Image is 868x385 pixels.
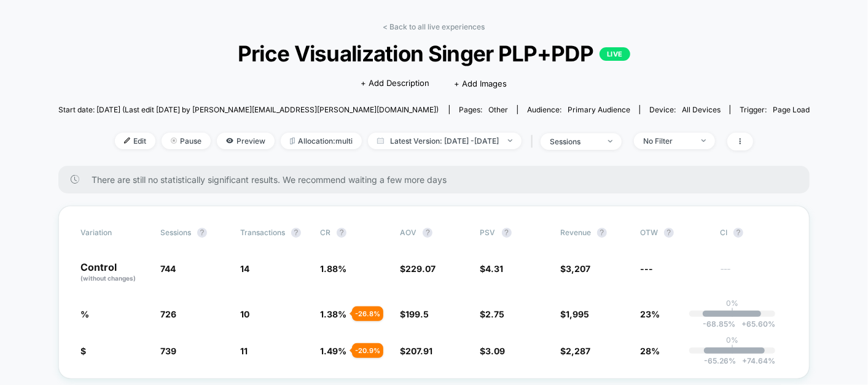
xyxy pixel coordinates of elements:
[455,79,507,88] span: + Add Images
[162,133,211,149] span: Pause
[160,346,176,356] span: 739
[240,263,249,274] span: 14
[58,105,439,114] span: Start date: [DATE] (Last edit [DATE] by [PERSON_NAME][EMAIL_ADDRESS][PERSON_NAME][DOMAIN_NAME])
[550,137,599,146] div: sessions
[423,228,432,238] button: ?
[171,138,177,144] img: end
[597,228,607,238] button: ?
[528,133,541,150] span: |
[726,335,738,344] p: 0%
[608,140,612,142] img: end
[383,22,485,31] a: < Back to all live experiences
[80,309,89,319] span: %
[160,263,176,274] span: 744
[566,346,590,356] span: 2,287
[405,263,436,274] span: 229.07
[400,263,436,274] span: $
[115,133,155,149] span: Edit
[320,228,330,237] span: CR
[80,262,148,283] p: Control
[480,346,506,356] span: $
[405,309,429,319] span: 199.5
[726,298,738,308] p: 0%
[640,263,653,274] span: ---
[704,356,736,365] span: -65.26 %
[480,309,505,319] span: $
[560,263,590,274] span: $
[217,133,275,149] span: Preview
[702,139,706,142] img: end
[720,228,788,238] span: CI
[400,228,416,237] span: AOV
[731,308,733,317] p: |
[320,346,346,356] span: 1.49 %
[773,105,810,114] span: Page Load
[240,346,248,356] span: 11
[486,309,505,319] span: 2.75
[735,319,775,329] span: 65.60 %
[80,228,148,238] span: Variation
[480,263,504,274] span: $
[486,346,506,356] span: 3.09
[320,309,346,319] span: 1.38 %
[80,274,136,282] span: (without changes)
[368,133,522,149] span: Latest Version: [DATE] - [DATE]
[361,77,430,90] span: + Add Description
[742,356,747,365] span: +
[405,346,432,356] span: 207.91
[240,309,249,319] span: 10
[352,306,383,321] div: - 26.8 %
[337,228,346,238] button: ?
[643,136,692,146] div: No Filter
[480,228,496,237] span: PSV
[488,105,508,114] span: other
[741,319,746,329] span: +
[352,343,383,358] div: - 20.9 %
[281,133,362,149] span: Allocation: multi
[486,263,504,274] span: 4.31
[600,47,630,61] p: LIVE
[682,105,721,114] span: all devices
[560,309,589,319] span: $
[640,309,660,319] span: 23%
[290,138,295,144] img: rebalance
[160,309,176,319] span: 726
[733,228,743,238] button: ?
[731,344,733,354] p: |
[459,105,508,114] div: Pages:
[92,174,786,185] span: There are still no statistically significant results. We recommend waiting a few more days
[240,228,285,237] span: Transactions
[664,228,674,238] button: ?
[527,105,630,114] div: Audience:
[736,356,775,365] span: 74.64 %
[320,263,346,274] span: 1.88 %
[124,138,130,144] img: edit
[377,138,384,144] img: calendar
[566,309,589,319] span: 1,995
[400,309,429,319] span: $
[703,319,735,329] span: -68.85 %
[568,105,630,114] span: Primary Audience
[566,263,590,274] span: 3,207
[96,41,772,66] span: Price Visualization Singer PLP+PDP
[502,228,512,238] button: ?
[80,346,86,356] span: $
[291,228,301,238] button: ?
[640,228,708,238] span: OTW
[197,228,207,238] button: ?
[639,105,730,114] span: Device:
[640,346,660,356] span: 28%
[508,139,512,142] img: end
[160,228,191,237] span: Sessions
[560,228,591,237] span: Revenue
[740,105,810,114] div: Trigger:
[560,346,590,356] span: $
[400,346,432,356] span: $
[720,265,788,283] span: ---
